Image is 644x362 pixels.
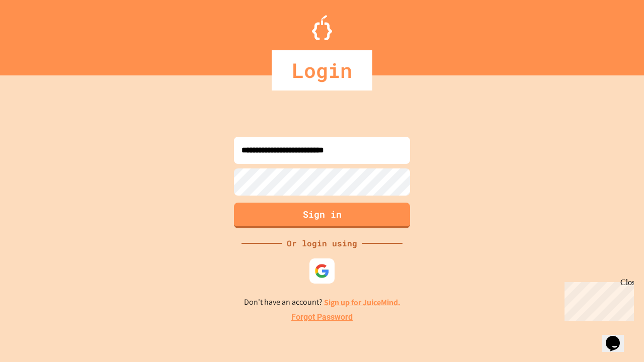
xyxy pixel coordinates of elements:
[244,296,400,309] p: Don't have an account?
[234,203,410,228] button: Sign in
[602,322,634,352] iframe: chat widget
[312,15,332,40] img: Logo.svg
[4,4,69,64] div: Chat with us now!Close
[324,297,400,308] a: Sign up for JuiceMind.
[282,237,362,249] div: Or login using
[272,50,372,90] div: Login
[291,311,353,323] a: Forgot Password
[560,278,634,321] iframe: chat widget
[314,263,330,279] img: google-icon.svg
